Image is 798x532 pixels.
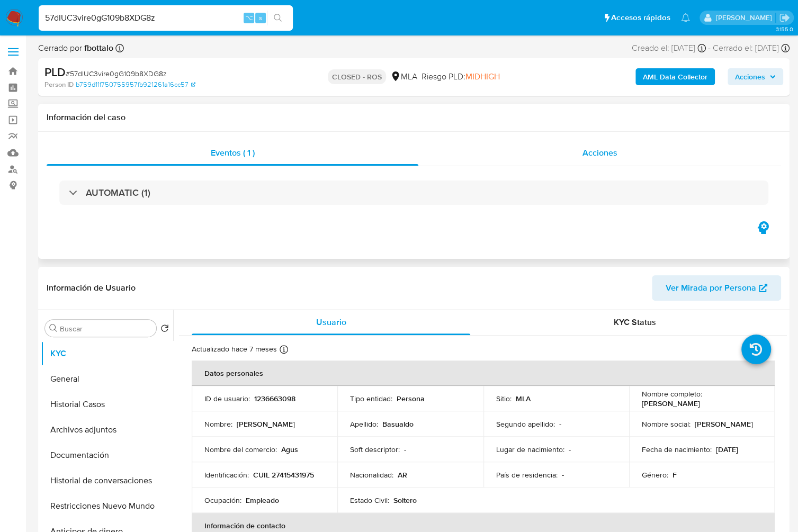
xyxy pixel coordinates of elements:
[715,13,775,23] p: jessica.fukman@mercadolibre.com
[350,419,378,429] p: Apellido :
[404,445,406,454] p: -
[681,13,690,22] a: Notificaciones
[642,399,700,408] p: [PERSON_NAME]
[245,13,253,23] span: ⌥
[39,11,293,25] input: Buscar usuario o caso...
[204,495,241,505] p: Ocupación :
[41,493,173,519] button: Restricciones Nuevo Mundo
[204,445,277,454] p: Nombre del comercio :
[82,42,113,54] b: fbottalo
[41,392,173,417] button: Historial Casos
[673,470,677,480] p: F
[779,12,790,23] a: Salir
[60,324,152,333] input: Buscar
[614,316,656,328] span: KYC Status
[643,68,707,85] b: AML Data Collector
[41,341,173,366] button: KYC
[192,360,775,386] th: Datos personales
[350,394,392,403] p: Tipo entidad :
[47,112,781,123] h1: Información del caso
[398,470,407,480] p: AR
[642,389,702,399] p: Nombre completo :
[328,69,386,84] p: CLOSED - ROS
[716,445,738,454] p: [DATE]
[76,80,195,89] a: b759d11f750755957fb921261a16cc57
[316,316,346,328] span: Usuario
[49,324,58,332] button: Buscar
[582,147,617,159] span: Acciones
[635,68,715,85] button: AML Data Collector
[611,12,670,23] span: Accesos rápidos
[41,417,173,443] button: Archivos adjuntos
[160,324,169,336] button: Volver al orden por defecto
[713,42,790,54] div: Cerrado el: [DATE]
[728,68,783,85] button: Acciones
[38,42,113,54] span: Cerrado por
[41,366,173,392] button: General
[397,394,425,403] p: Persona
[86,187,150,199] h3: AUTOMATIC (1)
[350,470,393,480] p: Nacionalidad :
[465,70,500,83] span: MIDHIGH
[559,419,561,429] p: -
[642,470,668,480] p: Género :
[708,42,711,54] span: -
[246,495,279,505] p: Empleado
[642,445,712,454] p: Fecha de nacimiento :
[496,470,558,480] p: País de residencia :
[350,445,400,454] p: Soft descriptor :
[41,443,173,468] button: Documentación
[562,470,564,480] p: -
[204,470,249,480] p: Identificación :
[237,419,295,429] p: [PERSON_NAME]
[496,394,512,403] p: Sitio :
[422,71,500,83] span: Riesgo PLD:
[59,181,768,205] div: AUTOMATIC (1)
[44,64,66,80] b: PLD
[253,470,314,480] p: CUIL 27415431975
[632,42,706,54] div: Creado el: [DATE]
[66,68,167,79] span: # 57dIUC3vire0gG109b8XDG8z
[44,80,74,89] b: Person ID
[204,419,232,429] p: Nombre :
[267,11,289,25] button: search-icon
[204,394,250,403] p: ID de usuario :
[281,445,298,454] p: Agus
[666,275,756,301] span: Ver Mirada por Persona
[496,445,564,454] p: Lugar de nacimiento :
[254,394,295,403] p: 1236663098
[350,495,389,505] p: Estado Civil :
[192,344,277,354] p: Actualizado hace 7 meses
[695,419,753,429] p: [PERSON_NAME]
[516,394,531,403] p: MLA
[735,68,765,85] span: Acciones
[382,419,414,429] p: Basualdo
[642,419,691,429] p: Nombre social :
[569,445,571,454] p: -
[652,275,781,301] button: Ver Mirada por Persona
[393,495,417,505] p: Soltero
[211,147,255,159] span: Eventos ( 1 )
[47,283,136,293] h1: Información de Usuario
[41,468,173,493] button: Historial de conversaciones
[259,13,262,23] span: s
[390,71,417,83] div: MLA
[496,419,555,429] p: Segundo apellido :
